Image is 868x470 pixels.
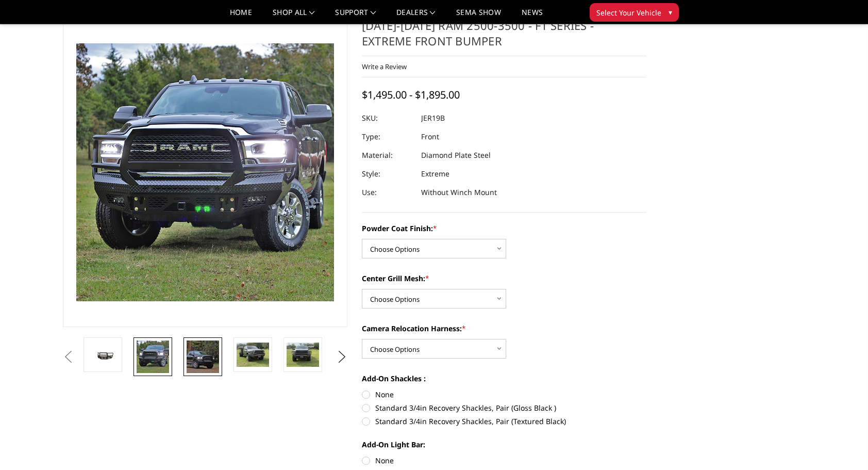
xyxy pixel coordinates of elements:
[87,347,119,362] img: 2019-2026 Ram 2500-3500 - FT Series - Extreme Front Bumper
[590,3,679,22] button: Select Your Vehicle
[362,18,646,56] h1: [DATE]-[DATE] Ram 2500-3500 - FT Series - Extreme Front Bumper
[335,9,376,24] a: Support
[421,127,439,146] dd: Front
[421,109,445,127] dd: JER19B
[396,9,436,24] a: Dealers
[456,9,501,24] a: SEMA Show
[362,439,646,450] label: Add-On Light Bar:
[362,146,413,165] dt: Material:
[596,7,661,18] span: Select Your Vehicle
[63,18,347,327] a: 2019-2026 Ram 2500-3500 - FT Series - Extreme Front Bumper
[362,373,646,384] label: Add-On Shackles :
[522,9,543,24] a: News
[362,223,646,234] label: Powder Coat Finish:
[362,127,413,146] dt: Type:
[273,9,314,24] a: shop all
[669,7,672,18] span: ▾
[362,62,407,71] a: Write a Review
[335,349,350,365] button: Next
[362,416,646,427] label: Standard 3/4in Recovery Shackles, Pair (Textured Black)
[237,343,269,367] img: 2019-2026 Ram 2500-3500 - FT Series - Extreme Front Bumper
[421,183,497,202] dd: Without Winch Mount
[362,165,413,183] dt: Style:
[362,273,646,284] label: Center Grill Mesh:
[362,88,460,102] span: $1,495.00 - $1,895.00
[287,343,319,367] img: 2019-2026 Ram 2500-3500 - FT Series - Extreme Front Bumper
[421,165,449,183] dd: Extreme
[362,402,646,413] label: Standard 3/4in Recovery Shackles, Pair (Gloss Black )
[362,323,646,334] label: Camera Relocation Harness:
[230,9,252,24] a: Home
[362,389,646,400] label: None
[60,349,76,365] button: Previous
[137,341,169,373] img: 2019-2026 Ram 2500-3500 - FT Series - Extreme Front Bumper
[362,109,413,127] dt: SKU:
[362,183,413,202] dt: Use:
[187,341,219,373] img: 2019-2026 Ram 2500-3500 - FT Series - Extreme Front Bumper
[421,146,491,165] dd: Diamond Plate Steel
[362,455,646,466] label: None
